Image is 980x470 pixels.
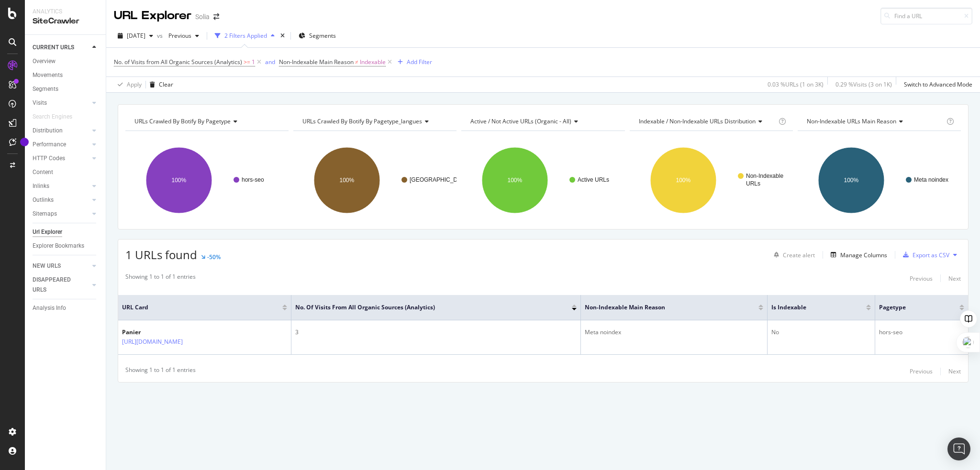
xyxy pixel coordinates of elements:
a: Outlinks [33,195,89,205]
div: Domaine: [DOMAIN_NAME] [25,25,108,33]
button: Previous [910,273,933,284]
div: Panier [122,328,214,337]
button: 2 Filters Applied [211,28,278,44]
span: Previous [165,32,191,40]
div: Previous [910,274,933,283]
text: 100% [340,177,355,184]
div: URL Explorer [114,8,191,24]
svg: A chart. [798,139,961,222]
text: Active URLs [578,176,609,183]
a: Movements [33,70,99,80]
h4: URLs Crawled By Botify By pagetype_langues [301,114,448,129]
span: ≠ [355,58,358,66]
div: Movements [33,70,63,80]
span: URL Card [122,303,280,312]
div: Manage Columns [840,251,887,259]
button: Switch to Advanced Mode [900,77,972,92]
div: 0.03 % URLs ( 1 on 3K ) [768,80,824,88]
input: Find a URL [880,8,972,24]
span: No. of Visits from All Organic Sources (Analytics) [295,303,557,312]
div: 3 [295,328,577,337]
div: 2 Filters Applied [224,32,267,40]
div: DISAPPEARED URLS [33,275,81,295]
span: Non-Indexable Main Reason [279,58,354,66]
text: 100% [676,177,690,184]
a: Content [33,167,99,177]
div: Showing 1 to 1 of 1 entries [125,273,196,284]
span: Is Indexable [771,303,852,312]
div: hors-seo [879,328,964,337]
span: pagetype [879,303,945,312]
div: Domaine [50,56,74,63]
svg: A chart. [630,139,793,222]
div: NEW URLS [33,261,61,271]
button: Clear [146,77,173,92]
div: and [265,58,275,66]
div: Add Filter [407,58,432,66]
h4: Non-Indexable URLs Main Reason [805,114,945,129]
div: Analytics [33,8,98,16]
div: Apply [127,80,142,88]
span: 2025 Sep. 7th [127,32,145,40]
span: Indexable [360,55,386,69]
a: NEW URLS [33,261,89,271]
button: Next [948,366,961,377]
div: times [278,31,287,41]
div: SiteCrawler [33,16,98,27]
span: 1 [252,55,255,69]
text: Meta noindex [914,176,948,183]
div: Url Explorer [33,227,62,237]
button: Segments [295,28,340,44]
div: Distribution [33,126,63,136]
span: URLs Crawled By Botify By pagetype [134,117,231,125]
div: Export as CSV [913,251,949,259]
div: -50% [207,253,221,261]
a: Distribution [33,126,89,136]
span: No. of Visits from All Organic Sources (Analytics) [114,58,242,66]
div: Sitemaps [33,209,57,219]
div: Performance [33,140,66,150]
a: Inlinks [33,181,89,191]
div: Meta noindex [585,328,763,337]
text: hors-seo [242,176,264,183]
div: Tooltip anchor [20,138,29,146]
div: Clear [159,80,173,88]
text: URLs [746,180,760,187]
div: Outlinks [33,195,54,205]
div: Mots-clés [121,56,145,63]
div: 0.29 % Visits ( 3 on 1K ) [835,80,892,88]
img: logo_orange.svg [15,15,23,23]
h4: Indexable / Non-Indexable URLs Distribution [637,114,777,129]
div: Analysis Info [33,303,66,313]
text: 100% [844,177,858,184]
a: CURRENT URLS [33,43,89,53]
span: Non-Indexable URLs Main Reason [807,117,896,125]
button: [DATE] [114,28,157,44]
button: Add Filter [394,56,432,68]
span: 1 URLs found [125,247,197,262]
div: Inlinks [33,181,49,191]
text: 100% [172,177,187,184]
text: Non-Indexable [746,173,783,179]
a: DISAPPEARED URLS [33,275,89,295]
svg: A chart. [293,139,457,222]
div: Previous [910,367,933,375]
div: v 4.0.25 [27,15,47,23]
a: Analysis Info [33,303,99,313]
span: URLs Crawled By Botify By pagetype_langues [302,117,422,125]
button: Apply [114,77,142,92]
svg: A chart. [125,139,289,222]
a: Url Explorer [33,227,99,237]
button: Manage Columns [827,249,887,261]
h4: Active / Not Active URLs [468,114,616,129]
button: Next [948,273,961,284]
a: Segments [33,84,99,94]
a: Explorer Bookmarks [33,241,99,251]
img: tab_keywords_by_traffic_grey.svg [110,55,118,63]
span: Segments [309,32,336,40]
div: Open Intercom Messenger [947,437,970,460]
